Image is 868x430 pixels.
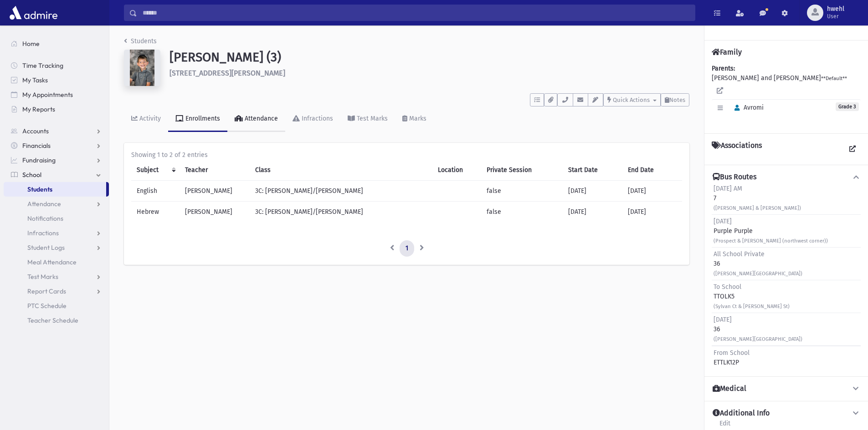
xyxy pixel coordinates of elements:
[4,87,109,102] a: My Appointments
[714,349,750,357] span: From School
[180,160,250,181] th: Teacher
[22,40,40,48] span: Home
[300,115,333,122] div: Infractions
[4,167,109,182] a: School
[4,102,109,116] a: My Reports
[131,202,180,223] td: Hebrew
[355,115,388,122] div: Test Marks
[712,172,861,182] button: Bus Routes
[180,202,250,223] td: [PERSON_NAME]
[4,138,109,153] a: Financials
[714,283,741,291] span: To School
[180,181,250,202] td: [PERSON_NAME]
[138,115,161,122] div: Activity
[340,106,395,132] a: Test Marks
[714,205,801,211] small: ([PERSON_NAME] & [PERSON_NAME])
[563,160,623,181] th: Start Date
[622,160,682,181] th: End Date
[714,336,802,342] small: ([PERSON_NAME][GEOGRAPHIC_DATA])
[713,172,756,182] h4: Bus Routes
[168,106,227,132] a: Enrollments
[4,124,109,138] a: Accounts
[400,240,414,257] a: 1
[669,96,685,103] span: Notes
[714,217,828,245] div: Purple Purple
[712,65,735,72] b: Parents:
[563,181,623,202] td: [DATE]
[714,315,802,344] div: 36
[4,36,109,51] a: Home
[7,4,60,22] img: AdmirePro
[131,160,180,181] th: Subject
[285,106,340,132] a: Infractions
[613,96,650,103] span: Quick Actions
[137,5,695,21] input: Search
[481,160,563,181] th: Private Session
[227,106,285,132] a: Attendance
[4,197,109,211] a: Attendance
[712,64,861,126] div: [PERSON_NAME] and [PERSON_NAME]
[714,250,765,258] span: All School Private
[169,50,689,65] h1: [PERSON_NAME] (3)
[27,287,66,295] span: Report Cards
[713,384,746,394] h4: Medical
[27,229,59,237] span: Infractions
[481,202,563,223] td: false
[563,202,623,223] td: [DATE]
[22,105,55,113] span: My Reports
[27,316,78,324] span: Teacher Schedule
[712,409,861,418] button: Additional Info
[22,171,41,179] span: School
[4,298,109,313] a: PTC Schedule
[27,185,52,193] span: Students
[712,141,762,157] h4: Associations
[243,115,278,122] div: Attendance
[131,181,180,202] td: English
[4,226,109,240] a: Infractions
[730,104,764,111] span: Avromi
[4,182,106,197] a: Students
[124,106,168,132] a: Activity
[712,384,861,394] button: Medical
[407,115,426,122] div: Marks
[124,37,157,45] a: Students
[27,243,65,252] span: Student Logs
[22,76,48,84] span: My Tasks
[714,249,802,278] div: 36
[712,48,742,56] h4: Family
[714,185,742,192] span: [DATE] AM
[827,13,844,20] span: User
[714,218,732,225] span: [DATE]
[395,106,434,132] a: Marks
[27,258,77,266] span: Meal Attendance
[4,313,109,328] a: Teacher Schedule
[124,36,157,50] nav: breadcrumb
[22,142,51,150] span: Financials
[714,348,750,367] div: ETTLK12P
[22,127,49,135] span: Accounts
[4,153,109,167] a: Fundraising
[27,273,58,281] span: Test Marks
[661,93,689,106] button: Notes
[27,200,61,208] span: Attendance
[250,160,432,181] th: Class
[432,160,481,181] th: Location
[4,255,109,269] a: Meal Attendance
[481,181,563,202] td: false
[22,156,56,164] span: Fundraising
[4,269,109,284] a: Test Marks
[622,202,682,223] td: [DATE]
[131,150,682,160] div: Showing 1 to 2 of 2 entries
[4,284,109,298] a: Report Cards
[4,240,109,255] a: Student Logs
[27,302,67,310] span: PTC Schedule
[250,181,432,202] td: 3C: [PERSON_NAME]/[PERSON_NAME]
[169,69,689,77] h6: [STREET_ADDRESS][PERSON_NAME]
[250,202,432,223] td: 3C: [PERSON_NAME]/[PERSON_NAME]
[713,409,770,418] h4: Additional Info
[27,214,63,223] span: Notifications
[844,141,861,157] a: View all Associations
[827,5,844,13] span: hwehl
[184,115,220,122] div: Enrollments
[4,211,109,226] a: Notifications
